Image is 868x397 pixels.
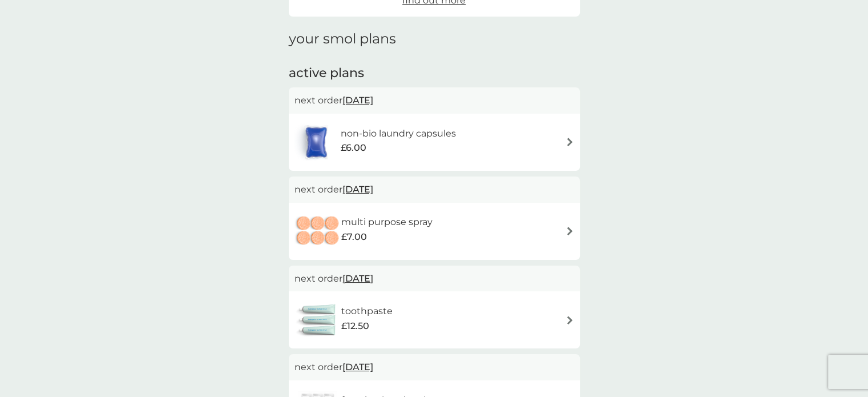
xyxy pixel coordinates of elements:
[341,304,393,319] h6: toothpaste
[566,138,574,146] img: arrow right
[566,227,574,235] img: arrow right
[294,360,574,375] p: next order
[341,141,366,155] span: £6.00
[289,65,580,82] h2: active plans
[341,319,369,334] span: £12.50
[342,89,373,111] span: [DATE]
[294,122,338,162] img: non-bio laundry capsules
[342,178,373,200] span: [DATE]
[294,211,341,251] img: multi purpose spray
[289,31,580,47] h1: your smol plans
[294,182,574,197] p: next order
[342,356,373,378] span: [DATE]
[566,316,574,324] img: arrow right
[294,300,341,340] img: toothpaste
[341,215,433,230] h6: multi purpose spray
[294,93,574,108] p: next order
[294,271,574,286] p: next order
[341,230,367,244] span: £7.00
[342,267,373,290] span: [DATE]
[341,126,456,141] h6: non-bio laundry capsules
